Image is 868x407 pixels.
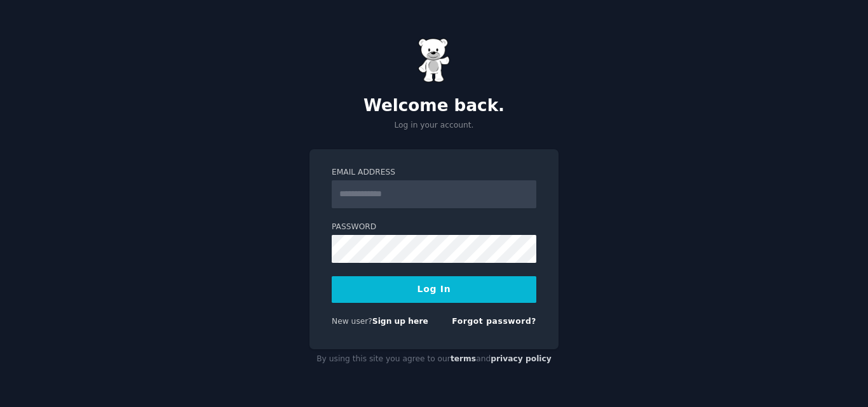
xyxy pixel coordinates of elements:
a: terms [451,354,476,363]
label: Password [332,222,536,233]
a: Forgot password? [452,317,536,326]
div: By using this site you agree to our and [309,349,559,370]
a: Sign up here [372,317,428,326]
p: Log in your account. [309,120,559,131]
label: Email Address [332,167,536,178]
span: New user? [332,317,372,326]
img: Gummy Bear [418,38,450,83]
button: Log In [332,276,536,303]
a: privacy policy [491,354,552,363]
h2: Welcome back. [309,96,559,116]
